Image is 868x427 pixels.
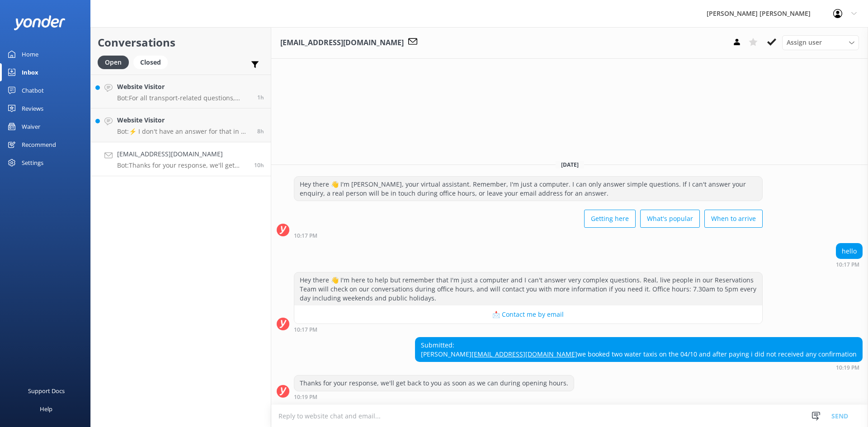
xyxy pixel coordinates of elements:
[22,81,44,99] div: Chatbot
[294,232,763,239] div: Sep 05 2025 10:17pm (UTC +12:00) Pacific/Auckland
[294,177,762,201] div: Hey there 👋 I'm [PERSON_NAME], your virtual assistant. Remember, I'm just a computer. I can only ...
[836,365,859,371] strong: 10:19 PM
[133,57,172,67] a: Closed
[294,394,574,400] div: Sep 05 2025 10:19pm (UTC +12:00) Pacific/Auckland
[782,35,859,50] div: Assign User
[133,56,168,69] div: Closed
[117,115,250,125] h4: Website Visitor
[294,375,574,391] div: Thanks for your response, we'll get back to you as soon as we can during opening hours.
[294,233,317,239] strong: 10:17 PM
[98,57,133,67] a: Open
[22,45,38,63] div: Home
[22,99,43,117] div: Reviews
[91,108,271,142] a: Website VisitorBot:⚡ I don't have an answer for that in my knowledge base. Please try and rephras...
[787,38,822,47] span: Assign user
[280,37,404,49] h3: [EMAIL_ADDRESS][DOMAIN_NAME]
[40,400,52,418] div: Help
[22,63,38,81] div: Inbox
[584,210,636,228] button: Getting here
[117,82,250,92] h4: Website Visitor
[22,117,40,136] div: Waiver
[640,210,700,228] button: What's popular
[294,326,763,333] div: Sep 05 2025 10:17pm (UTC +12:00) Pacific/Auckland
[836,261,863,267] div: Sep 05 2025 10:17pm (UTC +12:00) Pacific/Auckland
[22,154,43,172] div: Settings
[704,210,763,228] button: When to arrive
[257,127,264,135] span: Sep 05 2025 11:59pm (UTC +12:00) Pacific/Auckland
[14,15,66,30] img: yonder-white-logo.png
[415,338,862,361] div: Submitted: [PERSON_NAME] we booked two water taxis on the 04/10 and after paying i did not receiv...
[117,149,247,159] h4: [EMAIL_ADDRESS][DOMAIN_NAME]
[294,394,317,400] strong: 10:19 PM
[28,382,65,400] div: Support Docs
[836,262,859,267] strong: 10:17 PM
[836,244,862,259] div: hello
[415,364,863,371] div: Sep 05 2025 10:19pm (UTC +12:00) Pacific/Auckland
[117,161,247,169] p: Bot: Thanks for your response, we'll get back to you as soon as we can during opening hours.
[294,327,317,333] strong: 10:17 PM
[98,56,129,69] div: Open
[294,272,762,305] div: Hey there 👋 I'm here to help but remember that I'm just a computer and I can't answer very comple...
[91,142,271,176] a: [EMAIL_ADDRESS][DOMAIN_NAME]Bot:Thanks for your response, we'll get back to you as soon as we can...
[117,127,250,136] p: Bot: ⚡ I don't have an answer for that in my knowledge base. Please try and rephrase your questio...
[294,305,762,324] button: 📩 Contact me by email
[556,161,584,169] span: [DATE]
[472,350,577,358] a: [EMAIL_ADDRESS][DOMAIN_NAME]
[98,34,264,51] h2: Conversations
[91,75,271,108] a: Website VisitorBot:For all transport-related questions, please contact our Reservations Team for ...
[117,94,250,102] p: Bot: For all transport-related questions, please contact our Reservations Team for the most accur...
[257,94,264,101] span: Sep 06 2025 07:42am (UTC +12:00) Pacific/Auckland
[22,136,56,154] div: Recommend
[254,161,264,169] span: Sep 05 2025 10:19pm (UTC +12:00) Pacific/Auckland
